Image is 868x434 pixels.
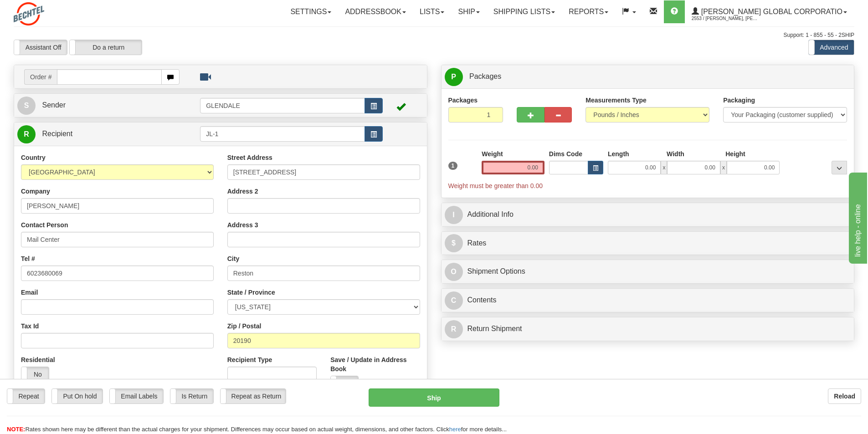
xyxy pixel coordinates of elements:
span: 2553 / [PERSON_NAME], [PERSON_NAME] [692,14,760,23]
label: No [21,367,49,382]
label: Weight [482,149,503,158]
iframe: chat widget [847,170,867,263]
label: Residential [21,355,55,364]
span: x [720,161,727,174]
label: City [227,254,239,263]
a: Reports [562,0,615,23]
span: [PERSON_NAME] Global Corporatio [699,8,842,15]
label: Height [725,149,745,158]
button: Reload [828,388,861,404]
button: Ship [369,388,499,407]
b: Reload [834,393,855,400]
label: Dims Code [549,149,582,158]
span: Packages [469,72,501,80]
span: C [445,291,463,310]
label: Tel # [21,254,35,263]
img: logo2553.jpg [14,2,44,26]
label: Packages [448,96,478,105]
label: Repeat [7,389,45,403]
label: Put On hold [52,389,103,403]
a: $Rates [445,234,851,253]
a: Lists [413,0,451,23]
a: CContents [445,291,851,310]
label: Contact Person [21,220,68,230]
span: NOTE: [7,426,25,433]
label: Measurements Type [586,96,647,105]
a: here [449,426,461,433]
label: Company [21,187,50,196]
label: Address 3 [227,220,258,230]
label: Address 2 [227,187,258,196]
span: Order # [24,69,57,85]
label: Tax Id [21,322,39,331]
a: Shipping lists [487,0,562,23]
span: S [17,97,36,115]
span: $ [445,234,463,252]
span: R [17,125,36,143]
label: Email [21,288,38,297]
a: Settings [283,0,338,23]
input: Recipient Id [200,126,365,142]
input: Enter a location [227,164,420,180]
label: Repeat as Return [221,389,286,403]
span: 1 [448,162,458,170]
div: ... [832,161,847,174]
label: Is Return [170,389,213,403]
label: Packaging [723,96,755,105]
a: OShipment Options [445,262,851,281]
a: RReturn Shipment [445,320,851,338]
div: live help - online [7,5,84,16]
input: Sender Id [200,98,365,113]
label: Advanced [809,40,854,55]
a: IAdditional Info [445,205,851,224]
a: P Packages [445,67,851,86]
span: Sender [42,101,66,109]
label: Recipient Type [227,355,272,364]
label: Street Address [227,153,272,162]
span: O [445,263,463,281]
label: Length [608,149,629,158]
label: Email Labels [110,389,163,403]
span: Weight must be greater than 0.00 [448,182,543,189]
a: R Recipient [17,125,180,143]
label: No [331,376,358,391]
span: I [445,206,463,224]
label: Do a return [70,40,142,55]
a: Addressbook [338,0,413,23]
label: Zip / Postal [227,322,262,331]
label: Country [21,153,46,162]
label: State / Province [227,288,275,297]
span: R [445,320,463,338]
label: Save / Update in Address Book [330,355,420,373]
span: x [661,161,667,174]
a: Ship [451,0,486,23]
span: P [445,68,463,86]
label: Assistant Off [14,40,67,55]
a: [PERSON_NAME] Global Corporatio 2553 / [PERSON_NAME], [PERSON_NAME] [685,0,854,23]
span: Recipient [42,130,72,138]
div: Support: 1 - 855 - 55 - 2SHIP [14,31,854,39]
label: Width [667,149,684,158]
a: S Sender [17,96,200,115]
